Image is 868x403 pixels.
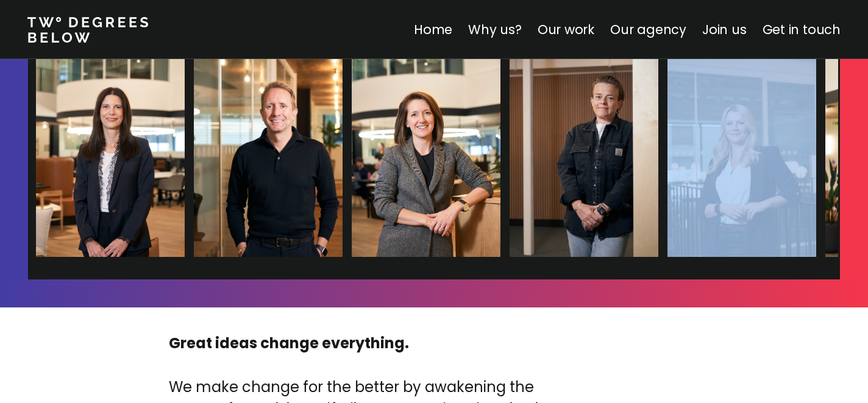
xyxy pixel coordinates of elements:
[35,59,184,257] img: Clare
[610,21,686,38] a: Our agency
[509,59,658,257] img: Dani
[538,21,594,38] a: Our work
[193,59,342,257] img: James
[351,59,500,257] img: Gemma
[468,21,522,38] a: Why us?
[414,21,452,38] a: Home
[763,21,841,38] a: Get in touch
[667,59,816,257] img: Halina
[702,21,747,38] a: Join us
[169,333,409,353] strong: Great ideas change everything.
